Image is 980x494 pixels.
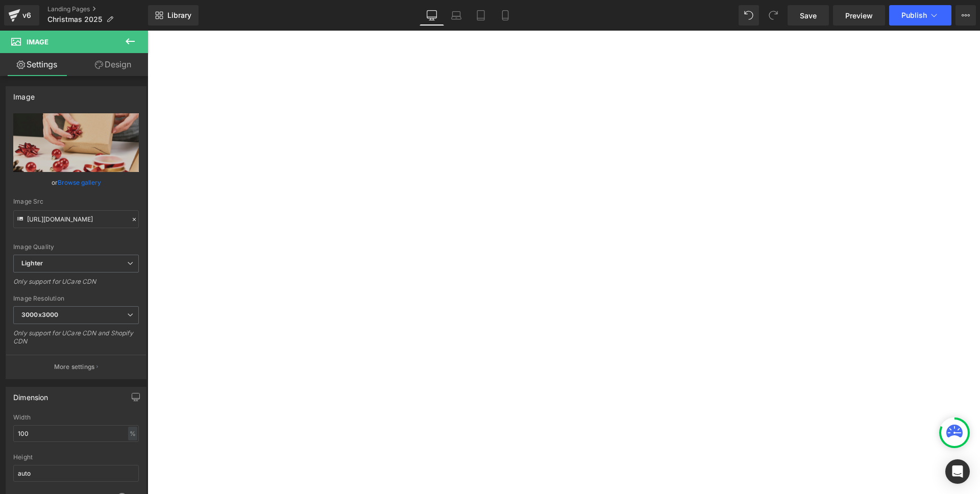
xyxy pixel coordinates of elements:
[76,53,150,76] a: Design
[13,387,48,402] div: Dimension
[845,10,873,21] span: Preview
[13,198,139,205] div: Image Src
[13,295,139,302] div: Image Resolution
[469,5,493,26] a: Tablet
[955,5,976,26] button: More
[13,87,35,101] div: Image
[20,9,33,22] div: v6
[763,5,783,26] button: Redo
[739,5,759,26] button: Undo
[13,278,139,292] div: Only support for UCare CDN
[901,11,927,19] span: Publish
[13,425,139,442] input: auto
[833,5,885,26] a: Preview
[21,311,58,318] b: 3000x3000
[47,15,102,23] span: Christmas 2025
[47,5,148,13] a: Landing Pages
[493,5,518,26] a: Mobile
[58,174,101,191] a: Browse gallery
[13,177,139,188] div: or
[167,11,191,20] span: Library
[148,5,199,26] a: New Library
[13,465,139,482] input: auto
[800,10,817,21] span: Save
[13,329,139,352] div: Only support for UCare CDN and Shopify CDN
[945,459,970,484] div: Open Intercom Messenger
[889,5,951,26] button: Publish
[444,5,469,26] a: Laptop
[13,210,139,228] input: Link
[128,427,137,440] div: %
[27,38,48,46] span: Image
[21,259,43,267] b: Lighter
[4,5,39,26] a: v6
[13,243,139,251] div: Image Quality
[13,454,139,461] div: Height
[420,5,444,26] a: Desktop
[6,355,146,379] button: More settings
[13,414,139,421] div: Width
[54,362,95,372] p: More settings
